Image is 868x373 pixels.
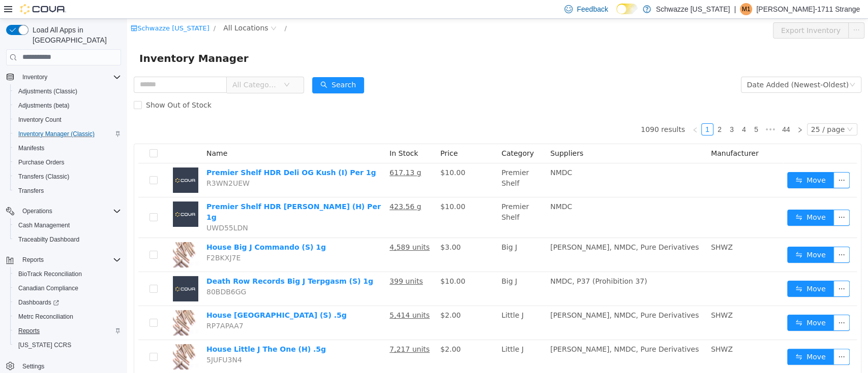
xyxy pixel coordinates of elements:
[623,105,635,116] a: 5
[562,105,574,117] li: Previous Page
[14,171,121,183] span: Transfers (Classic)
[742,3,751,15] span: M1
[18,341,71,349] span: [US_STATE] CCRS
[584,292,606,300] span: SHWZ
[18,205,56,217] button: Operations
[14,282,121,294] span: Canadian Compliance
[79,235,113,243] span: F2BKXJ7E
[79,326,199,334] a: House Little J The One (H) .5g
[46,149,71,174] img: Premier Shelf HDR Deli OG Kush (I) Per 1g placeholder
[262,150,294,158] u: 617.13 g
[14,171,73,183] a: Transfers (Classic)
[370,287,419,321] td: Little J
[10,184,125,198] button: Transfers
[14,185,121,197] span: Transfers
[46,325,71,351] img: House Little J The One (H) .5g hero shot
[18,87,77,95] span: Adjustments (Classic)
[46,183,71,208] img: Premier Shelf HDR Deli Bananaconda (H) Per 1g placeholder
[79,258,246,266] a: Death Row Records Big J Terpgasm (S) 1g
[423,292,572,300] span: [PERSON_NAME], NMDC, Pure Derivatives
[14,156,69,168] a: Purchase Orders
[10,141,125,155] button: Manifests
[635,105,651,117] li: Next 5 Pages
[2,253,125,267] button: Reports
[18,313,73,321] span: Metrc Reconciliation
[2,358,125,373] button: Settings
[313,326,334,334] span: $2.00
[706,296,723,312] button: icon: ellipsis
[370,145,419,179] td: Premier Shelf
[79,337,115,345] span: 5JUFU3N4
[79,303,116,311] span: RP7APAA7
[14,114,121,126] span: Inventory Count
[79,292,220,300] a: House [GEOGRAPHIC_DATA] (S) .5g
[14,185,48,197] a: Transfers
[584,326,606,334] span: SHWZ
[46,291,71,317] img: House Little J Trap Island (S) .5g hero shot
[10,338,125,352] button: [US_STATE] CCRS
[96,4,141,15] span: All Locations
[28,25,121,45] span: Load All Apps in [GEOGRAPHIC_DATA]
[667,105,679,117] li: Next Page
[423,326,572,334] span: [PERSON_NAME], NMDC, Pure Derivatives
[740,3,752,15] div: Mick-1711 Strange
[684,105,717,116] div: 25 / page
[46,223,71,249] img: House Big J Commando (S) 1g hero shot
[14,219,121,231] span: Cash Management
[616,4,638,14] input: Dark Mode
[10,310,125,324] button: Metrc Reconciliation
[12,31,128,48] span: Inventory Manager
[586,105,598,117] li: 2
[646,4,722,20] button: Export Inventory
[635,105,651,117] span: •••
[2,70,125,84] button: Inventory
[652,105,666,116] a: 44
[14,325,121,337] span: Reports
[4,6,10,13] i: icon: shop
[14,114,66,126] a: Inventory Count
[14,85,121,97] span: Adjustments (Classic)
[10,267,125,281] button: BioTrack Reconciliation
[14,296,63,309] a: Dashboards
[79,224,199,232] a: House Big J Commando (S) 1g
[157,63,163,70] i: icon: down
[706,153,723,169] button: icon: ellipsis
[706,330,723,346] button: icon: ellipsis
[79,150,249,158] a: Premier Shelf HDR Deli OG Kush (I) Per 1g
[14,156,121,168] span: Purchase Orders
[620,58,722,74] div: Date Added (Newest-Oldest)
[14,142,121,154] span: Manifests
[18,360,48,372] a: Settings
[370,253,419,287] td: Big J
[423,130,456,139] span: Suppliers
[706,262,723,278] button: icon: ellipsis
[587,105,598,116] a: 2
[14,233,121,246] span: Traceabilty Dashboard
[611,105,622,116] a: 4
[185,58,237,75] button: icon: searchSearch
[18,130,95,138] span: Inventory Manager (Classic)
[734,3,736,15] p: |
[423,184,445,192] span: NMDC
[706,191,723,207] button: icon: ellipsis
[313,258,338,266] span: $10.00
[18,270,82,278] span: BioTrack Reconciliation
[18,327,40,335] span: Reports
[10,155,125,169] button: Purchase Orders
[670,108,676,114] i: icon: right
[584,130,632,139] span: Manufacturer
[10,232,125,247] button: Traceabilty Dashboard
[22,207,52,215] span: Operations
[262,326,303,334] u: 7,217 units
[20,4,66,14] img: Cova
[660,191,707,207] button: icon: swapMove
[262,258,296,266] u: 399 units
[706,228,723,244] button: icon: ellipsis
[660,296,707,312] button: icon: swapMove
[18,71,51,83] button: Inventory
[423,258,520,266] span: NMDC, P37 (Prohibition 37)
[158,6,160,13] span: /
[14,99,74,112] a: Adjustments (beta)
[18,144,44,152] span: Manifests
[584,224,606,232] span: SHWZ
